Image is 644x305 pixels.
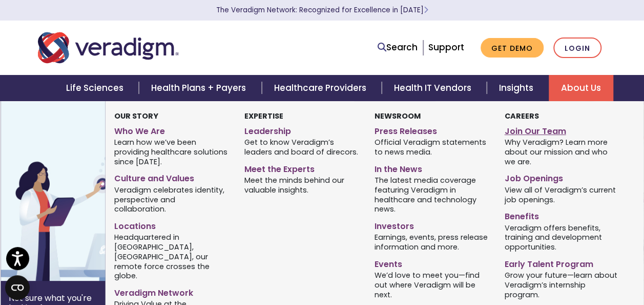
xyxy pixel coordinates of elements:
[114,284,229,299] a: Veradigm Network
[504,222,619,252] span: Veradigm offers benefits, training and development opportunities.
[244,111,283,121] strong: Expertise
[504,169,619,184] a: Job Openings
[428,41,464,53] a: Support
[504,122,619,137] a: Join Our Team
[114,184,229,214] span: Veradigm celebrates identity, perspective and collaboration.
[375,255,489,270] a: Events
[549,75,613,101] a: About Us
[114,232,229,281] span: Headquartered in [GEOGRAPHIC_DATA], [GEOGRAPHIC_DATA], our remote force crosses the globe.
[447,231,632,293] iframe: Drift Chat Widget
[504,137,619,167] span: Why Veradigm? Learn more about our mission and who we are.
[375,270,489,300] span: We’d love to meet you—find out where Veradigm will be next.
[375,175,489,214] span: The latest media coverage featuring Veradigm in healthcare and technology news.
[375,122,489,137] a: Press Releases
[382,75,487,101] a: Health IT Vendors
[375,217,489,232] a: Investors
[262,75,382,101] a: Healthcare Providers
[54,75,139,101] a: Life Sciences
[5,275,30,300] button: Open CMP widget
[504,111,538,121] strong: Careers
[244,160,359,175] a: Meet the Experts
[114,217,229,232] a: Locations
[553,37,601,59] a: Login
[375,160,489,175] a: In the News
[424,5,428,15] span: Learn More
[38,31,179,65] img: Veradigm logo
[114,137,229,167] span: Learn how we’ve been providing healthcare solutions since [DATE].
[504,184,619,204] span: View all of Veradigm’s current job openings.
[375,111,421,121] strong: Newsroom
[378,41,418,54] a: Search
[1,101,165,281] img: Vector image of Veradigm’s Story
[504,270,619,300] span: Grow your future—learn about Veradigm’s internship program.
[375,137,489,157] span: Official Veradigm statements to news media.
[244,137,359,157] span: Get to know Veradigm’s leaders and board of direcors.
[139,75,261,101] a: Health Plans + Payers
[114,122,229,137] a: Who We Are
[504,207,619,222] a: Benefits
[487,75,549,101] a: Insights
[375,232,489,252] span: Earnings, events, press release information and more.
[244,122,359,137] a: Leadership
[481,38,544,58] a: Get Demo
[216,5,428,15] a: The Veradigm Network: Recognized for Excellence in [DATE]Learn More
[114,111,158,121] strong: Our Story
[244,175,359,195] span: Meet the minds behind our valuable insights.
[114,169,229,184] a: Culture and Values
